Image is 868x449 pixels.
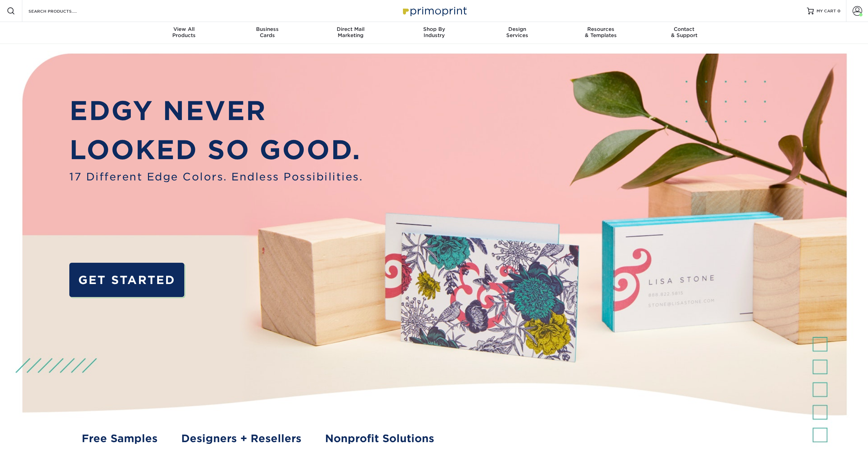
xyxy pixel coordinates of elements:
[559,22,643,44] a: Resources& Templates
[817,8,836,14] span: MY CART
[309,26,392,38] div: Marketing
[69,91,363,130] p: EDGY NEVER
[225,22,309,44] a: BusinessCards
[325,431,434,447] a: Nonprofit Solutions
[476,22,559,44] a: DesignServices
[82,431,158,447] a: Free Samples
[142,26,226,32] span: View All
[837,9,841,13] span: 0
[69,263,184,297] a: GET STARTED
[392,26,476,38] div: Industry
[559,26,643,38] div: & Templates
[225,26,309,38] div: Cards
[643,22,726,44] a: Contact& Support
[643,26,726,32] span: Contact
[392,22,476,44] a: Shop ByIndustry
[69,169,363,185] span: 17 Different Edge Colors. Endless Possibilities.
[181,431,301,447] a: Designers + Resellers
[559,26,643,32] span: Resources
[142,22,226,44] a: View AllProducts
[142,26,226,38] div: Products
[225,26,309,32] span: Business
[476,26,559,32] span: Design
[309,22,392,44] a: Direct MailMarketing
[309,26,392,32] span: Direct Mail
[69,130,363,169] p: LOOKED SO GOOD.
[400,3,468,18] img: Primoprint
[392,26,476,32] span: Shop By
[643,26,726,38] div: & Support
[28,7,95,15] input: SEARCH PRODUCTS.....
[476,26,559,38] div: Services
